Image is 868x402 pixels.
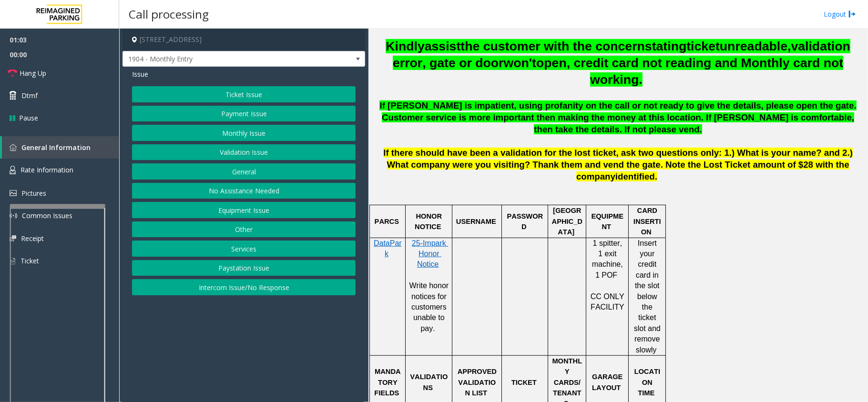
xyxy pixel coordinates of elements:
span: General Information [21,143,91,152]
span: VALIDATIONS [410,373,448,391]
span: PARCS [375,218,399,225]
span: won't [504,56,537,70]
button: No Assistance Needed [132,183,356,199]
span: 1904 - Monthly Entry [123,51,317,67]
span: TICKET [511,379,537,386]
span: If [PERSON_NAME] is impatient, using profanity on the call or not ready to give the details, plea... [379,100,856,134]
button: Monthly Issue [132,125,356,141]
img: 'icon' [10,166,16,174]
button: Validation Issue [132,144,356,161]
button: Services [132,241,356,257]
h3: Call processing [124,2,214,26]
span: Issue [132,69,148,79]
span: open, credit card not reading and Monthly card not working. [536,56,843,87]
a: General Information [2,136,119,159]
span: APPROVED VALIDATION LIST [458,368,499,397]
span: Dtmf [21,90,38,100]
span: Kindly [386,39,424,53]
span: Pause [19,113,38,123]
img: logout [848,9,856,19]
span: 1 spitter, 1 exit machine, 1 POF [592,239,625,279]
h4: [STREET_ADDRESS] [123,29,365,51]
a: Logout [824,9,856,19]
a: 25-Impark Honor Notice [412,240,448,269]
span: GARAGE LAYOUT [592,373,624,391]
span: Hang Up [20,68,46,78]
span: PASSWORD [507,212,543,231]
span: identified [615,171,655,181]
span: HONOR NOTICE [415,212,444,231]
span: Rate Information [20,165,73,174]
span: DataPark [374,239,402,258]
span: ticket [686,39,720,53]
button: Payment Issue [132,106,356,122]
span: stating [645,39,686,53]
button: General [132,163,356,180]
span: If there should have been a validation for the lost ticket, ask two questions only: 1.) What is y... [383,148,853,181]
span: USERNAME [456,218,496,225]
button: Paystation Issue [132,260,356,276]
img: 'icon' [10,190,17,196]
button: Ticket Issue [132,86,356,102]
span: EQUIPMENT [592,212,624,231]
span: 25-Impark Honor Notice [412,239,448,269]
span: Pictures [21,189,46,198]
span: unreadable, [720,39,791,53]
span: MANDATORY FIELDS [374,368,400,397]
img: 'icon' [10,144,17,151]
span: assist [425,39,461,53]
a: DataPark [374,240,402,258]
span: Insert your credit card in the slot below the ticket slot and remove slowly [634,239,663,354]
span: . [655,171,657,181]
button: Intercom Issue/No Response [132,279,356,295]
span: the customer with the concern [460,39,645,53]
button: Equipment Issue [132,202,356,218]
span: CC ONLY FACILITY [591,292,627,311]
span: [GEOGRAPHIC_DATA] [552,207,582,236]
span: LOCATION TIME [634,368,661,397]
button: Other [132,221,356,238]
span: Write honor notices for customers unable to pay. [409,281,450,332]
span: CARD INSERTION [633,207,661,236]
